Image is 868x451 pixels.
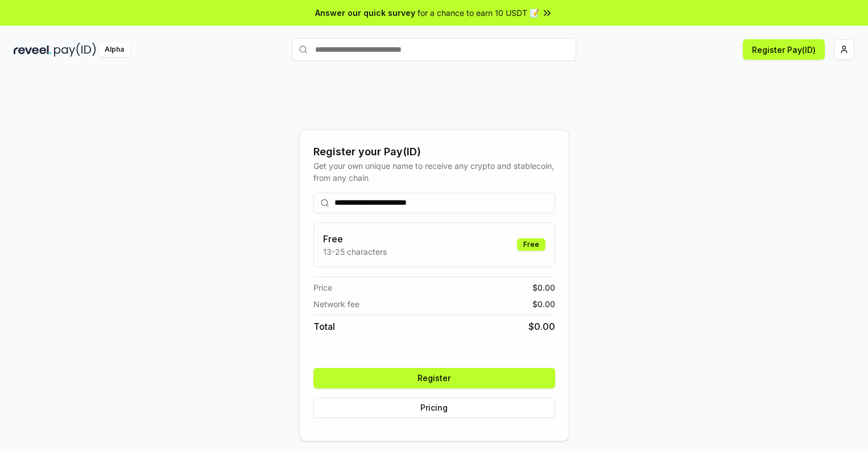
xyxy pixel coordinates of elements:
[517,238,545,251] div: Free
[323,232,387,246] h3: Free
[54,43,96,57] img: pay_id
[323,246,387,258] p: 13-25 characters
[313,298,359,310] span: Network fee
[313,282,332,293] span: Price
[532,298,555,310] span: $ 0.00
[313,398,555,418] button: Pricing
[14,43,52,57] img: reveel_dark
[418,7,539,19] span: for a chance to earn 10 USDT 📝
[532,282,555,293] span: $ 0.00
[528,320,555,333] span: $ 0.00
[313,144,555,160] div: Register your Pay(ID)
[98,43,130,57] div: Alpha
[313,368,555,388] button: Register
[313,320,335,333] span: Total
[743,39,825,60] button: Register Pay(ID)
[315,7,415,19] span: Answer our quick survey
[313,160,555,184] div: Get your own unique name to receive any crypto and stablecoin, from any chain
